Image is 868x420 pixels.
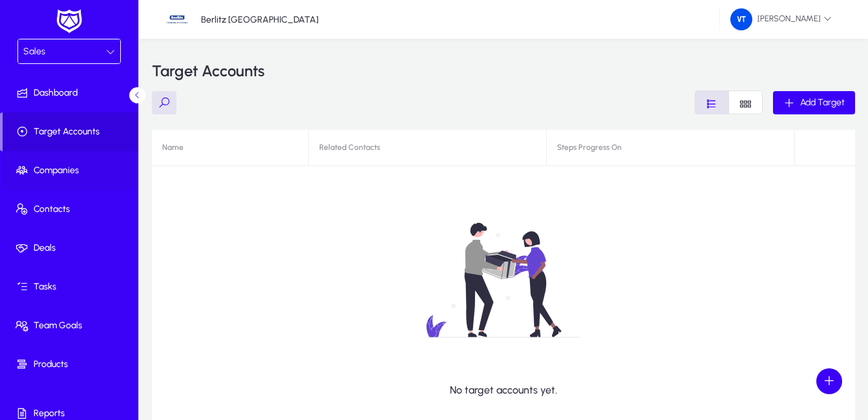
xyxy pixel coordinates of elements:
[3,407,141,420] span: Reports
[3,280,141,293] span: Tasks
[720,8,842,31] button: [PERSON_NAME]
[23,46,45,57] span: Sales
[201,14,319,25] p: Berlitz [GEOGRAPHIC_DATA]
[3,125,138,138] span: Target Accounts
[3,87,141,100] span: Dashboard
[165,7,189,32] img: 34.jpg
[695,90,763,114] mat-button-toggle-group: Layout Style
[3,190,141,229] a: Contacts
[800,97,845,108] span: Add Target
[3,306,141,345] a: Team Goals
[3,164,141,177] span: Companies
[3,358,141,371] span: Products
[361,187,646,374] img: no-data.svg
[730,8,752,30] img: 224.png
[730,8,832,30] span: [PERSON_NAME]
[773,91,855,114] button: Add Target
[3,345,141,384] a: Products
[450,384,557,396] p: No target accounts yet.
[3,319,141,332] span: Team Goals
[3,151,141,190] a: Companies
[3,242,141,255] span: Deals
[3,74,141,112] a: Dashboard
[3,268,141,306] a: Tasks
[3,203,141,216] span: Contacts
[53,8,85,35] img: white-logo.png
[152,63,264,79] h3: Target Accounts
[3,229,141,268] a: Deals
